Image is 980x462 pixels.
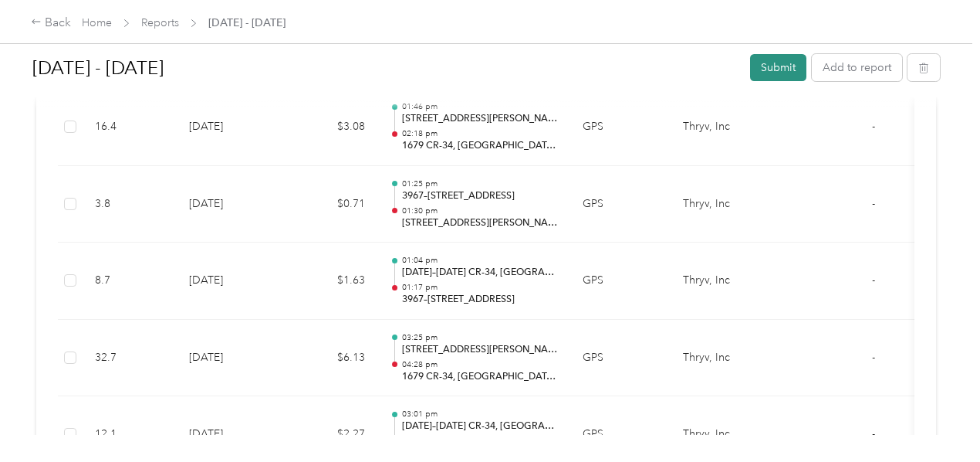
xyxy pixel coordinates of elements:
p: 01:17 pm [402,282,558,293]
p: 03:25 pm [402,332,558,343]
td: [DATE] [177,89,285,166]
td: 3.8 [83,166,177,243]
td: $0.71 [285,166,377,243]
span: - [872,120,875,133]
p: 01:25 pm [402,178,558,189]
td: Thryv, Inc [671,89,786,166]
p: [STREET_ADDRESS][PERSON_NAME] [402,112,558,126]
td: [DATE] [177,166,285,243]
h1: Aug 1 - 31, 2025 [32,49,739,87]
p: 01:30 pm [402,206,558,216]
p: 3967–[STREET_ADDRESS] [402,293,558,307]
td: GPS [570,89,671,166]
p: 1679 CR-34, [GEOGRAPHIC_DATA], [GEOGRAPHIC_DATA] [402,370,558,384]
td: [DATE] [177,320,285,397]
p: 02:18 pm [402,128,558,139]
p: 1679 CR-34, [GEOGRAPHIC_DATA], [GEOGRAPHIC_DATA] [402,139,558,153]
td: Thryv, Inc [671,243,786,320]
span: - [872,351,875,364]
p: 04:28 pm [402,359,558,370]
span: - [872,273,875,287]
td: $1.63 [285,243,377,320]
span: [DATE] - [DATE] [208,15,286,31]
td: Thryv, Inc [671,166,786,243]
p: [DATE]–[DATE] CR-34, [GEOGRAPHIC_DATA], [GEOGRAPHIC_DATA] [402,420,558,433]
td: $3.08 [285,89,377,166]
a: Reports [141,16,179,29]
td: $6.13 [285,320,377,397]
p: 01:04 pm [402,255,558,266]
td: [DATE] [177,243,285,320]
div: Back [31,14,71,32]
td: GPS [570,320,671,397]
span: - [872,427,875,440]
td: 8.7 [83,243,177,320]
p: [STREET_ADDRESS][PERSON_NAME] [402,343,558,357]
td: GPS [570,243,671,320]
iframe: Everlance-gr Chat Button Frame [894,375,980,462]
button: Submit [750,54,806,81]
a: Home [82,16,112,29]
p: 3967–[STREET_ADDRESS] [402,189,558,203]
p: 03:01 pm [402,409,558,420]
p: [STREET_ADDRESS][PERSON_NAME] [402,216,558,230]
p: [DATE]–[DATE] CR-34, [GEOGRAPHIC_DATA], [GEOGRAPHIC_DATA] [402,266,558,280]
td: 16.4 [83,89,177,166]
span: - [872,197,875,210]
td: GPS [570,166,671,243]
button: Add to report [812,54,902,81]
td: Thryv, Inc [671,320,786,397]
td: 32.7 [83,320,177,397]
